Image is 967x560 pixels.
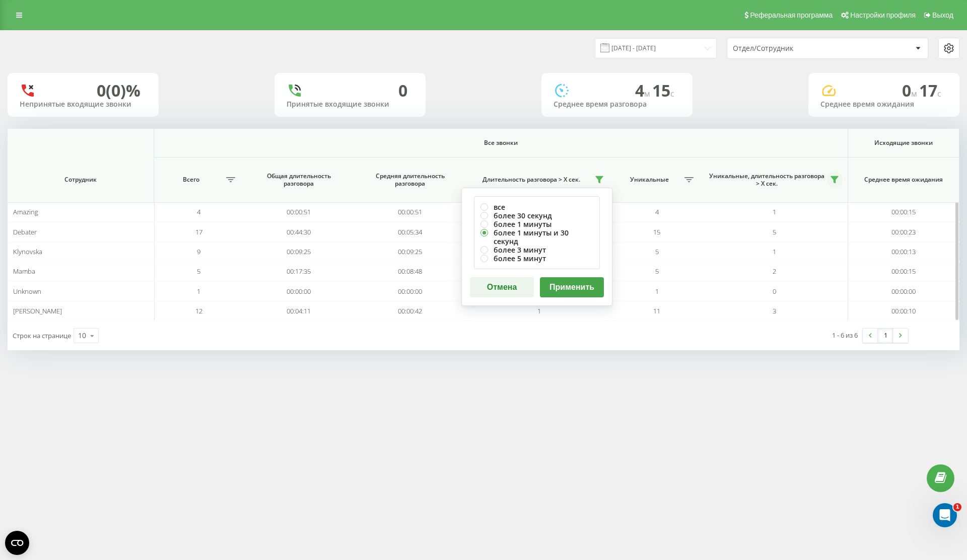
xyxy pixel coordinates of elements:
[13,227,37,236] span: Debater
[193,139,808,147] span: Все звонки
[195,227,202,236] span: 17
[707,172,827,188] span: Уникальные, длительность разговора > Х сек.
[773,247,776,256] span: 1
[13,247,42,256] span: Klynovska
[13,267,35,276] span: Mamba
[480,228,593,246] label: более 1 минуты и 30 секунд
[653,227,660,236] span: 15
[848,222,959,242] td: 00:00:23
[355,202,466,222] td: 00:00:51
[243,281,355,301] td: 00:00:00
[159,176,223,184] span: Всего
[773,267,776,276] span: 2
[480,220,593,228] label: более 1 минуты
[773,287,776,296] span: 0
[13,331,71,340] span: Строк на странице
[773,306,776,315] span: 3
[197,207,200,216] span: 4
[471,176,592,184] span: Длительность разговора > Х сек.
[832,330,858,340] div: 1 - 6 из 6
[355,262,466,281] td: 00:08:48
[355,301,466,321] td: 00:00:42
[253,172,344,188] span: Общая длительность разговора
[480,254,593,263] label: более 5 минут
[858,176,949,184] span: Среднее время ожидания
[365,172,456,188] span: Средняя длительность разговора
[13,207,38,216] span: Amazing
[655,207,659,216] span: 4
[197,267,200,276] span: 5
[953,503,961,511] span: 1
[243,202,355,222] td: 00:00:51
[848,242,959,262] td: 00:00:13
[355,222,466,242] td: 00:05:34
[848,281,959,301] td: 00:00:00
[355,242,466,262] td: 00:09:25
[97,81,141,100] div: 0 (0)%
[617,176,681,184] span: Уникальные
[554,100,680,109] div: Среднее время разговора
[20,176,142,184] span: Сотрудник
[243,262,355,281] td: 00:17:35
[655,287,659,296] span: 1
[848,262,959,281] td: 00:00:15
[635,79,652,101] span: 4
[243,242,355,262] td: 00:09:25
[243,222,355,242] td: 00:44:30
[858,139,949,147] span: Исходящие звонки
[537,306,541,315] span: 1
[470,277,534,297] button: Отмена
[850,11,916,19] span: Настройки профиля
[933,503,957,527] iframe: Intercom live chat
[655,267,659,276] span: 5
[848,301,959,321] td: 00:00:10
[480,246,593,254] label: более 3 минут
[644,88,652,99] span: м
[355,281,466,301] td: 00:00:00
[20,100,147,109] div: Непринятые входящие звонки
[13,287,41,296] span: Unknown
[540,277,604,297] button: Применить
[878,329,893,343] a: 1
[653,306,660,315] span: 11
[773,207,776,216] span: 1
[937,88,941,99] span: c
[287,100,413,109] div: Принятые входящие звонки
[919,79,941,101] span: 17
[848,202,959,222] td: 00:00:15
[655,247,659,256] span: 5
[652,79,674,101] span: 15
[243,301,355,321] td: 00:04:11
[195,306,202,315] span: 12
[13,306,62,315] span: [PERSON_NAME]
[773,227,776,236] span: 5
[911,88,919,99] span: м
[78,331,86,341] div: 10
[733,44,853,53] div: Отдел/Сотрудник
[750,11,833,19] span: Реферальная программа
[197,247,200,256] span: 9
[197,287,200,296] span: 1
[480,203,593,211] label: все
[5,531,29,555] button: Open CMP widget
[480,211,593,220] label: более 30 секунд
[932,11,953,19] span: Выход
[398,81,407,100] div: 0
[820,100,947,109] div: Среднее время ожидания
[670,88,674,99] span: c
[902,79,919,101] span: 0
